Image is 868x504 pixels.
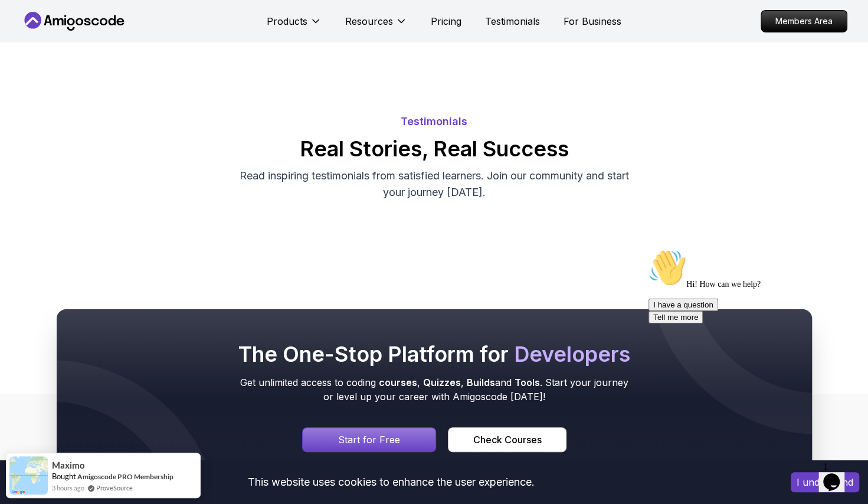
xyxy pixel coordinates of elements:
[302,427,437,452] a: Signin page
[818,457,856,492] iframe: chat widget
[423,377,461,388] span: Quizzes
[5,5,42,42] img: :wave:
[345,14,407,38] button: Resources
[345,14,393,28] p: Resources
[9,456,48,495] img: provesource social proof notification image
[644,244,856,451] iframe: chat widget
[267,14,307,28] p: Products
[448,427,566,452] a: Courses page
[236,168,633,201] p: Read inspiring testimonials from satisfied learners. Join our community and start your journey [D...
[379,377,417,388] span: courses
[515,377,540,388] span: Tools
[21,137,847,161] h2: Real Stories, Real Success
[761,10,847,32] a: Members Area
[5,67,59,79] button: Tell me more
[21,113,847,130] p: Testimonials
[338,433,400,447] p: Start for Free
[236,375,633,404] p: Get unlimited access to coding , , and . Start your journey or level up your career with Amigosco...
[52,483,84,493] span: 3 hours ago
[9,469,773,495] div: This website uses cookies to enhance the user experience.
[791,472,859,492] button: Accept cookies
[485,14,540,28] a: Testimonials
[96,483,133,493] a: ProveSource
[448,427,566,452] button: Check Courses
[431,14,461,28] a: Pricing
[564,14,621,28] a: For Business
[267,14,322,38] button: Products
[473,433,541,447] div: Check Courses
[236,342,633,366] h2: The One-Stop Platform for
[5,54,74,67] button: I have a question
[761,11,847,32] p: Members Area
[5,5,217,79] div: 👋Hi! How can we help?I have a questionTell me more
[467,377,495,388] span: Builds
[5,35,117,44] span: Hi! How can we help?
[52,472,76,481] span: Bought
[514,341,630,367] span: Developers
[52,460,85,470] span: Maximo
[77,472,173,481] a: Amigoscode PRO Membership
